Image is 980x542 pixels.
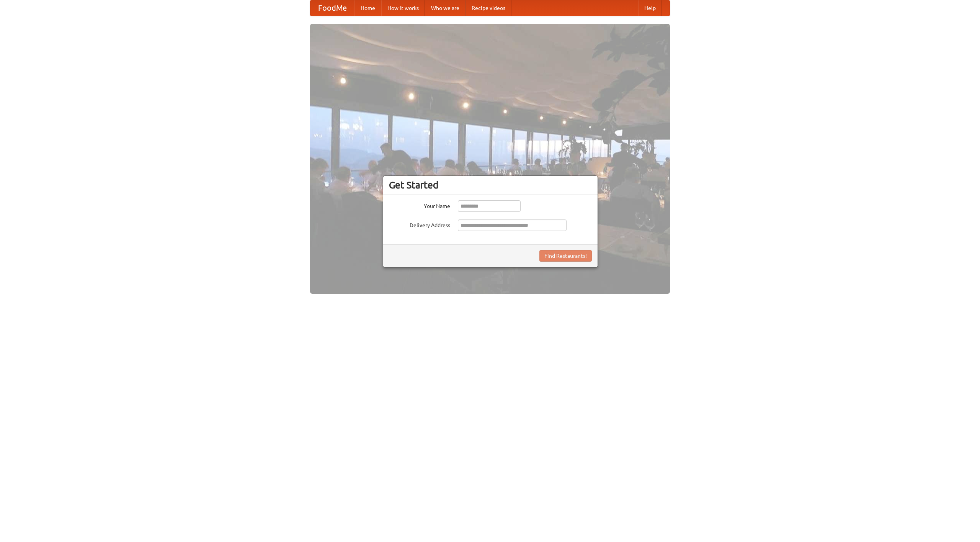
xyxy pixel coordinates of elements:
a: Who we are [425,0,465,16]
label: Your Name [389,200,450,210]
button: Find Restaurants! [539,250,592,262]
h3: Get Started [389,179,592,191]
a: Help [638,0,662,16]
a: Home [354,0,381,16]
label: Delivery Address [389,219,450,229]
a: Recipe videos [465,0,511,16]
a: FoodMe [310,0,354,16]
a: How it works [381,0,425,16]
